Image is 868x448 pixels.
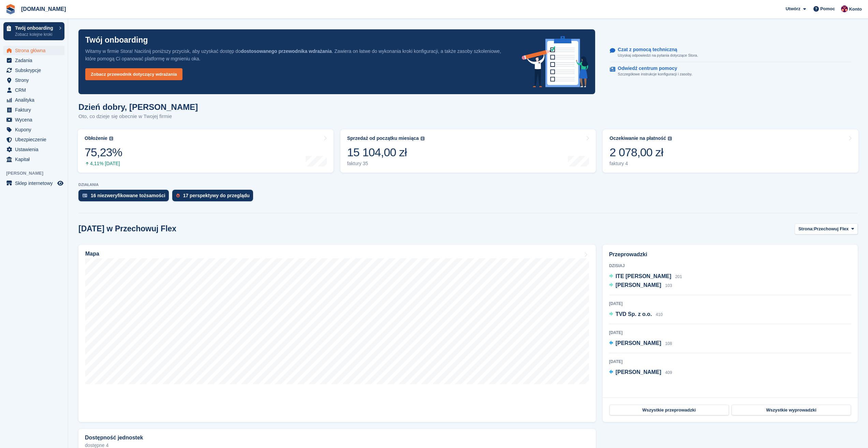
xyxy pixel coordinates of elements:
span: Ustawienia [15,145,56,154]
span: 201 [675,274,682,279]
a: menu [3,115,64,125]
a: Podgląd sklepu [56,179,64,187]
p: Zobacz kolejne kroki [15,31,56,38]
span: Konto [849,6,862,13]
strong: dostosowanego przewodnika wdrażania [241,48,332,54]
a: menu [3,105,64,115]
img: Mateusz Kacwin [841,5,848,12]
a: [PERSON_NAME] 409 [609,368,672,377]
div: Oczekiwanie na płatność [609,135,666,141]
p: Oto, co dzieje się obecnie w Twojej firmie [78,113,198,120]
div: 16 niezweryfikowane tożsamości [91,193,165,198]
img: icon-info-grey-7440780725fd019a000dd9b08b2336e03edf1995a4989e88bcd33f0948082b44.svg [421,136,425,141]
a: menu [3,56,64,65]
a: menu [3,66,64,75]
img: prospect-51fa495bee0391a8d652442698ab0144808aea92771e9ea1ae160a38d050c398.svg [176,193,180,198]
span: Analityka [15,95,56,105]
a: menu [3,75,64,85]
span: Zadania [15,56,56,65]
a: ITE [PERSON_NAME] 201 [609,272,682,281]
span: Kupony [15,125,56,134]
span: Strona: [798,226,814,232]
a: Twój onboarding Zobacz kolejne kroki [3,22,64,40]
a: Czat z pomocą techniczną Uzyskaj odpowiedzi na pytania dotyczące Stora. [610,43,851,62]
p: Witamy w firmie Stora! Naciśnij poniższy przycisk, aby uzyskać dostęp do . Zawiera on łatwe do wy... [85,47,511,62]
div: [DATE] [609,330,851,336]
div: [DATE] [609,301,851,307]
span: Wycena [15,115,56,125]
a: Odwiedź centrum pomocy Szczegółowe instrukcje konfiguracji i zasoby. [610,62,851,81]
a: [PERSON_NAME] 103 [609,281,672,290]
div: faktury 4 [609,161,672,167]
div: Dzisiaj [609,263,851,269]
span: Strona główna [15,46,56,55]
a: menu [3,155,64,164]
span: Sklep internetowy [15,178,56,188]
p: Uzyskaj odpowiedzi na pytania dotyczące Stora. [618,53,698,58]
a: menu [3,85,64,95]
span: [PERSON_NAME] [616,340,661,346]
span: Ubezpieczenie [15,135,56,144]
span: TVD Sp. z o.o. [616,311,652,317]
a: Oczekiwanie na płatność 2 078,00 zł faktury 4 [603,129,858,173]
a: menu [3,135,64,144]
div: 15 104,00 zł [347,145,425,159]
p: Czat z pomocą techniczną [618,47,692,53]
a: [PERSON_NAME] 108 [609,339,672,348]
span: 410 [656,312,663,317]
span: Strony [15,75,56,85]
a: menu [3,145,64,154]
p: DZIAŁANIA [78,183,858,187]
div: Sprzedaż od początku miesiąca [347,135,419,141]
span: Przechowuj Flex [814,226,849,232]
a: Zobacz przewodnik dotyczący wdrażania [85,68,182,80]
span: 409 [665,370,672,375]
span: Pomoc [820,5,835,12]
a: menu [3,125,64,134]
span: Utwórz [785,5,800,12]
a: 17 perspektywy do przeglądu [172,190,256,205]
div: 2 078,00 zł [609,145,672,159]
span: [PERSON_NAME] [616,369,661,375]
span: 108 [665,341,672,346]
a: menu [3,95,64,105]
a: TVD Sp. z o.o. 410 [609,310,663,319]
a: 16 niezweryfikowane tożsamości [78,190,172,205]
h1: Dzień dobry, [PERSON_NAME] [78,102,198,112]
span: 103 [665,283,672,288]
div: Obłożenie [85,135,107,141]
img: icon-info-grey-7440780725fd019a000dd9b08b2336e03edf1995a4989e88bcd33f0948082b44.svg [668,136,672,141]
div: faktury 35 [347,161,425,167]
img: stora-icon-8386f47178a22dfd0bd8f6a31ec36ba5ce8667c1dd55bd0f319d3a0aa187defe.svg [5,4,16,14]
a: Obłożenie 75,23% 4,11% [DATE] [78,129,334,173]
div: 75,23% [85,145,122,159]
a: menu [3,46,64,55]
a: Wszystkie przeprowadzki [609,405,729,416]
button: Strona: Przechowuj Flex [795,223,858,235]
span: [PERSON_NAME] [616,282,661,288]
p: Odwiedź centrum pomocy [618,66,687,71]
p: Twój onboarding [15,26,56,30]
h2: Mapa [85,251,99,257]
span: CRM [15,85,56,95]
h2: Przeprowadzki [609,250,851,259]
img: verify_identity-adf6edd0f0f0b5bbfe63781bf79b02c33cf7c696d77639b501bdc392416b5a36.svg [83,193,87,198]
a: menu [3,178,64,188]
img: icon-info-grey-7440780725fd019a000dd9b08b2336e03edf1995a4989e88bcd33f0948082b44.svg [109,136,113,141]
img: onboarding-info-6c161a55d2c0e0a8cae90662b2fe09162a5109e8cc188191df67fb4f79e88e88.svg [522,36,589,87]
p: Szczegółowe instrukcje konfiguracji i zasoby. [618,71,692,77]
span: [PERSON_NAME] [6,170,68,177]
div: 4,11% [DATE] [85,161,122,167]
span: ITE [PERSON_NAME] [616,273,672,279]
p: Twój onboarding [85,36,148,44]
a: Sprzedaż od początku miesiąca 15 104,00 zł faktury 35 [340,129,596,173]
a: Mapa [78,245,596,422]
span: Kapitał [15,155,56,164]
a: Wszystkie wyprowadzki [732,405,851,416]
a: [DOMAIN_NAME] [18,3,69,15]
p: dostępne 4 [85,443,589,448]
h2: Dostępność jednostek [85,435,143,441]
span: Subskrypcje [15,66,56,75]
div: [DATE] [609,359,851,365]
div: 17 perspektywy do przeglądu [183,193,250,198]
